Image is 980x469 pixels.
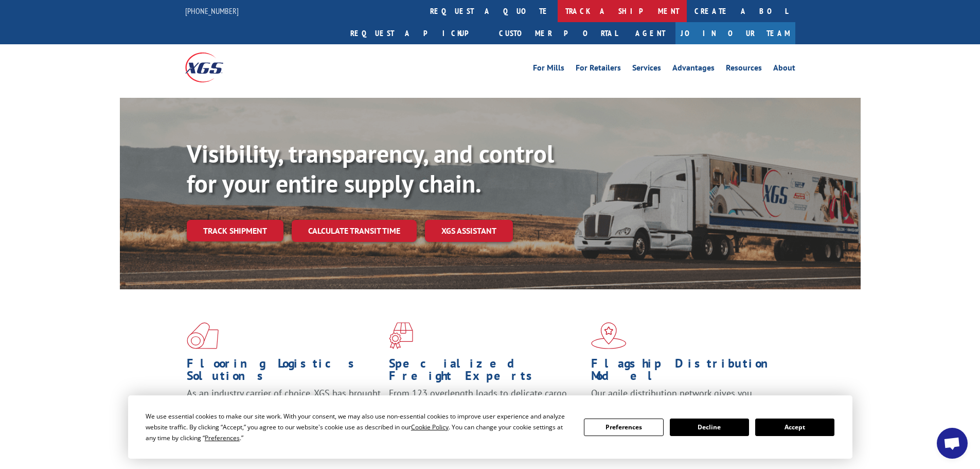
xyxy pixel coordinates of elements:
[672,64,715,75] a: Advantages
[675,22,795,44] a: Join Our Team
[591,357,786,387] h1: Flagship Distribution Model
[389,387,583,433] p: From 123 overlength loads to delicate cargo, our experienced staff knows the best way to move you...
[670,419,749,436] button: Decline
[187,322,219,349] img: xgs-icon-total-supply-chain-intelligence-red
[425,220,513,242] a: XGS ASSISTANT
[292,220,417,242] a: Calculate transit time
[389,322,413,349] img: xgs-icon-focused-on-flooring-red
[584,419,663,436] button: Preferences
[591,387,780,411] span: Our agile distribution network gives you nationwide inventory management on demand.
[625,22,675,44] a: Agent
[533,64,564,75] a: For Mills
[187,137,554,199] b: Visibility, transparency, and control for your entire supply chain.
[128,395,852,459] div: Cookie Consent Prompt
[187,220,283,241] a: Track shipment
[773,64,795,75] a: About
[937,428,968,459] div: Open chat
[632,64,661,75] a: Services
[185,6,239,16] a: [PHONE_NUMBER]
[591,322,627,349] img: xgs-icon-flagship-distribution-model-red
[343,22,491,44] a: Request a pickup
[187,387,381,424] span: As an industry carrier of choice, XGS has brought innovation and dedication to flooring logistics...
[205,433,240,442] span: Preferences
[491,22,625,44] a: Customer Portal
[755,419,834,436] button: Accept
[411,423,449,431] span: Cookie Policy
[389,357,583,387] h1: Specialized Freight Experts
[146,411,572,443] div: We use essential cookies to make our site work. With your consent, we may also use non-essential ...
[726,64,762,75] a: Resources
[187,357,381,387] h1: Flooring Logistics Solutions
[576,64,621,75] a: For Retailers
